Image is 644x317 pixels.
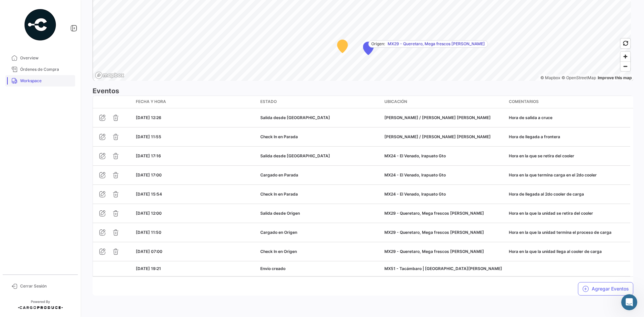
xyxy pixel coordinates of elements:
span: MX29 - Queretaro, Mega frescos [PERSON_NAME] [388,41,485,47]
div: Hora en la que termina carga en el 2do cooler [509,172,628,178]
div: Dame un momento por favor [5,116,85,130]
h3: Eventos [93,86,633,96]
div: Las respuestas te llegarán aquí y por correo electrónico:✉️[PERSON_NAME][EMAIL_ADDRESS][PERSON_NA... [5,7,110,64]
div: joined the conversation [29,71,114,77]
div: buenas tardes, [PERSON_NAME]! [5,85,94,100]
div: Hora en la que la unidad se retira del cooler [509,210,628,216]
span: Workspace [20,78,72,84]
div: MX24 - El Venado, Irapuato Gto [384,153,503,159]
div: Muchas gracias [11,150,47,157]
div: Juan dice… [5,70,129,85]
div: Salida desde Origen [260,210,379,216]
div: Cargado en Parada [260,172,379,178]
button: Agregar Eventos [578,282,633,296]
button: Selector de emoji [10,220,16,225]
button: Inicio [105,4,118,17]
div: Si, claro. [5,101,36,115]
div: [PERSON_NAME] / [PERSON_NAME] [PERSON_NAME] [384,115,503,121]
datatable-header-cell: Comentarios [506,96,631,108]
div: Juan dice… [5,131,129,147]
div: Juan dice… [5,101,129,116]
datatable-header-cell: Ubicación [382,96,506,108]
div: Que tengas un excelente día [11,197,78,204]
div: Juan dice… [5,85,129,101]
button: Start recording [43,220,48,225]
div: Jose dice… [5,173,129,193]
div: MX24 - El Venado, Irapuato Gto [384,191,503,197]
button: Selector de gif [21,220,26,225]
div: Las respuestas te llegarán aquí y por correo electrónico: ✉️ [11,11,105,44]
div: Muchas graciasSaludos! [5,146,53,167]
div: gracias [101,173,129,188]
div: MX29 - Queretaro, Mega frescos [PERSON_NAME] [384,210,503,216]
b: [PERSON_NAME][EMAIL_ADDRESS][PERSON_NAME][DOMAIN_NAME] [11,24,102,43]
div: Check In en Parada [260,191,379,197]
span: Zoom out [621,62,630,71]
div: Juan dice… [5,193,129,222]
a: Overview [5,52,75,64]
div: Operator dice… [5,7,129,70]
div: Hora de llegada al 2do cooler de carga [509,191,628,197]
button: Zoom in [621,52,630,61]
a: OpenStreetMap [561,75,596,80]
div: Si, claro. [11,105,31,111]
span: Estado [260,99,277,105]
div: Operador agregado [5,131,62,146]
div: [PERSON_NAME] / [PERSON_NAME] [PERSON_NAME] [384,134,503,140]
a: Workspace [5,75,75,87]
div: MX51 - Tacámbaro | [GEOGRAPHIC_DATA][PERSON_NAME] [384,266,503,272]
div: Salida desde [GEOGRAPHIC_DATA] [260,115,379,121]
div: Hora de llegada a frontera [509,134,628,140]
div: Check In en Parada [260,134,379,140]
div: MX24 - El Venado, Irapuato Gto [384,172,503,178]
div: Envío creado [260,266,379,272]
div: Operador agregado [11,135,57,142]
span: [DATE] 17:16 [136,153,161,158]
span: Origen: [371,41,385,47]
a: Map feedback [598,75,632,80]
span: [DATE] 19:21 [136,266,161,271]
datatable-header-cell: Estado [258,96,382,108]
div: Map marker [337,40,348,53]
div: Hora de salida a cruce [509,115,628,121]
div: MX29 - Queretaro, Mega frescos [PERSON_NAME] [384,249,503,255]
a: Mapbox [540,75,560,80]
span: [DATE] 07:00 [136,249,162,254]
div: Salida desde [GEOGRAPHIC_DATA] [260,153,379,159]
div: Profile image for Juan [20,71,27,77]
b: menos de 1 hora [16,54,61,59]
div: Juan dice… [5,116,129,131]
div: MX29 - Queretaro, Mega frescos [PERSON_NAME] [384,229,503,235]
datatable-header-cell: Fecha y Hora [133,96,258,108]
div: Hora en la que la unidad termina el proceso de carga [509,229,628,235]
span: [DATE] 15:54 [136,192,162,197]
a: Órdenes de Compra [5,64,75,75]
img: Profile image for Operator [19,5,30,16]
span: Órdenes de Compra [20,66,72,72]
div: buenas tardes, [PERSON_NAME]! [11,89,88,96]
span: [DATE] 11:55 [136,134,161,139]
button: go back [4,4,17,17]
div: gracias [106,177,123,184]
span: [DATE] 12:00 [136,211,162,216]
h1: Operator [33,3,56,8]
span: Ubicación [384,99,407,105]
span: [DATE] 12:26 [136,115,161,120]
button: Enviar un mensaje… [115,217,126,228]
p: El equipo también puede ayudar [33,8,103,18]
div: Nuestro tiempo de respuesta habitual 🕒 [11,47,105,60]
span: Comentarios [509,99,539,105]
b: [PERSON_NAME] [29,72,66,76]
iframe: Intercom live chat [621,294,637,310]
div: Saludos! [11,157,47,164]
span: [DATE] 11:50 [136,230,161,235]
div: Juan dice… [5,146,129,173]
div: Check In en Origen [260,249,379,255]
span: Overview [20,55,72,61]
a: Mapbox logo [95,71,124,79]
span: [DATE] 17:00 [136,172,162,177]
div: Dame un momento por favor [11,120,79,126]
button: Adjuntar un archivo [32,220,37,225]
span: Fecha y Hora [136,99,166,105]
span: Cerrar Sesión [20,283,72,289]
